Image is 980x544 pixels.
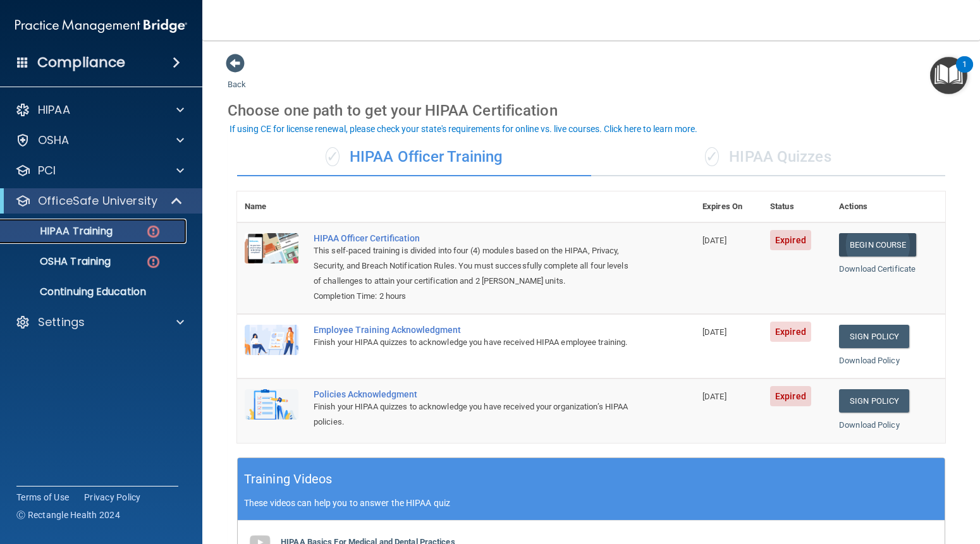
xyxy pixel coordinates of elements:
button: Open Resource Center, 1 new notification [930,57,967,94]
img: danger-circle.6113f641.png [145,224,161,239]
a: Begin Course [839,233,916,257]
img: danger-circle.6113f641.png [145,254,161,270]
th: Expires On [695,191,763,222]
a: Download Policy [839,356,900,365]
div: If using CE for license renewal, please check your state's requirements for online vs. live cours... [230,124,697,133]
div: Finish your HIPAA quizzes to acknowledge you have received your organization’s HIPAA policies. [314,399,632,430]
button: If using CE for license renewal, please check your state's requirements for online vs. live cours... [228,123,699,135]
a: HIPAA [15,102,184,118]
div: This self-paced training is divided into four (4) modules based on the HIPAA, Privacy, Security, ... [314,243,632,289]
span: Expired [770,322,811,342]
p: OfficeSafe University [38,193,157,209]
p: These videos can help you to answer the HIPAA quiz [244,498,938,508]
a: Privacy Policy [84,491,141,504]
p: HIPAA Training [8,225,113,238]
span: ✓ [326,147,340,166]
a: Back [228,64,246,89]
div: Choose one path to get your HIPAA Certification [228,92,955,129]
a: Sign Policy [839,389,909,413]
div: Policies Acknowledgment [314,389,632,399]
span: [DATE] [702,236,726,245]
div: HIPAA Quizzes [591,138,945,176]
span: Expired [770,230,811,250]
span: [DATE] [702,392,726,401]
p: OSHA [38,133,70,148]
p: OSHA Training [8,255,111,268]
span: Expired [770,386,811,406]
th: Actions [831,191,945,222]
a: Terms of Use [16,491,69,504]
div: Finish your HIPAA quizzes to acknowledge you have received HIPAA employee training. [314,335,632,350]
a: OSHA [15,133,184,148]
div: 1 [962,64,967,81]
p: PCI [38,163,56,178]
a: Download Policy [839,420,900,430]
p: Continuing Education [8,286,181,298]
span: [DATE] [702,327,726,337]
img: PMB logo [15,13,187,39]
h5: Training Videos [244,468,333,490]
a: Download Certificate [839,264,916,274]
p: HIPAA [38,102,70,118]
div: Employee Training Acknowledgment [314,325,632,335]
span: ✓ [705,147,719,166]
h4: Compliance [37,54,125,71]
div: Completion Time: 2 hours [314,289,632,304]
th: Name [237,191,306,222]
p: Settings [38,315,85,330]
span: Ⓒ Rectangle Health 2024 [16,509,120,521]
div: HIPAA Officer Training [237,138,591,176]
a: Sign Policy [839,325,909,348]
a: HIPAA Officer Certification [314,233,632,243]
iframe: Drift Widget Chat Controller [761,454,965,505]
a: Settings [15,315,184,330]
a: PCI [15,163,184,178]
th: Status [763,191,831,222]
a: OfficeSafe University [15,193,183,209]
